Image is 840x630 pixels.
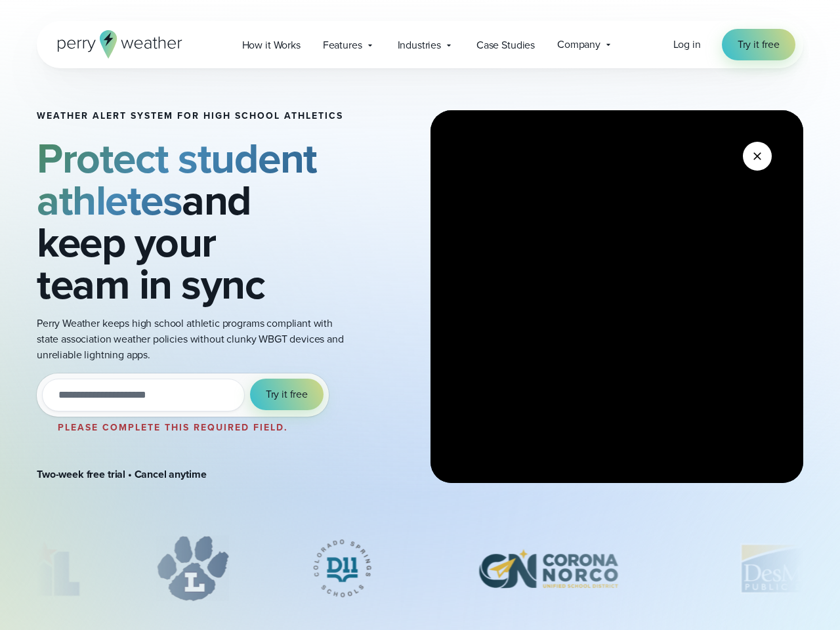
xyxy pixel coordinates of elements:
a: Case Studies [465,31,546,58]
div: 3 of 12 [293,535,392,601]
button: Try it free [250,379,324,410]
div: 4 of 12 [455,535,641,601]
span: Try it free [266,387,308,402]
a: How it Works [231,31,312,58]
span: Features [323,37,362,53]
span: Case Studies [476,37,535,53]
button: Close Video [743,142,772,171]
strong: Two-week free trial • Cancel anytime [37,467,206,482]
span: Log in [673,37,701,52]
p: Perry Weather keeps high school athletic programs compliant with state association weather polici... [37,316,344,363]
span: Industries [398,37,441,53]
label: Please complete this required field. [58,421,288,434]
a: Try it free [722,29,795,60]
img: Colorado-Springs-School-District.svg [293,535,392,601]
h1: Weather Alert System for High School Athletics [37,111,344,121]
h2: and keep your team in sync [37,137,344,305]
a: Log in [673,37,701,52]
div: slideshow [37,535,803,608]
strong: Protect student athletes [37,127,317,231]
span: Try it free [738,37,780,52]
div: 2 of 12 [157,535,230,601]
img: Corona-Norco-Unified-School-District.svg [455,535,641,601]
span: Company [557,37,600,52]
span: How it Works [242,37,301,53]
